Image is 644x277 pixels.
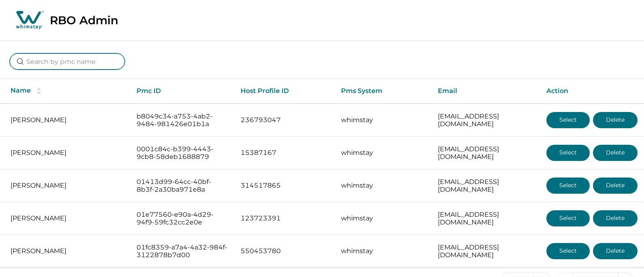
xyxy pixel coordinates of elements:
button: Delete [593,243,638,259]
input: Search by pmc name [10,53,125,70]
p: [PERSON_NAME] [11,214,124,222]
p: [PERSON_NAME] [11,116,124,124]
button: Delete [593,112,638,128]
button: Select [546,210,590,226]
button: Delete [593,210,638,226]
p: 01413d99-64cc-40bf-8b3f-2a30ba971e8a [136,178,228,194]
button: Delete [593,178,638,194]
p: 01e77560-e90a-4d29-94f9-59fc32cc2e0e [136,211,228,226]
p: [EMAIL_ADDRESS][DOMAIN_NAME] [438,145,533,161]
p: [PERSON_NAME] [11,247,124,255]
p: whimstay [341,182,424,190]
button: Select [546,145,590,161]
p: 15387167 [241,149,328,157]
button: Delete [593,145,638,161]
p: whimstay [341,247,424,255]
button: Select [546,243,590,259]
p: [EMAIL_ADDRESS][DOMAIN_NAME] [438,243,533,259]
p: [PERSON_NAME] [11,149,124,157]
button: sorting [31,87,47,95]
p: [EMAIL_ADDRESS][DOMAIN_NAME] [438,211,533,226]
th: Action [540,79,644,104]
p: b8049c34-a753-4ab2-9484-981426e01b1a [136,112,228,128]
p: [PERSON_NAME] [11,182,124,190]
p: whimstay [341,149,424,157]
p: whimstay [341,214,424,222]
th: Pms System [335,79,431,104]
p: 314517865 [241,182,328,190]
p: RBO Admin [50,13,118,27]
p: [EMAIL_ADDRESS][DOMAIN_NAME] [438,178,533,194]
th: Pmc ID [130,79,234,104]
p: [EMAIL_ADDRESS][DOMAIN_NAME] [438,112,533,128]
th: Host Profile ID [234,79,335,104]
p: 0001c84c-b399-4443-9cb8-58deb1688879 [136,145,228,161]
th: Email [431,79,540,104]
p: 550453780 [241,247,328,255]
p: 236793047 [241,116,328,124]
button: Select [546,112,590,128]
p: whimstay [341,116,424,124]
p: 01fc8359-a7a4-4a32-984f-3122878b7d00 [136,243,228,259]
p: 123723391 [241,214,328,222]
button: Select [546,178,590,194]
